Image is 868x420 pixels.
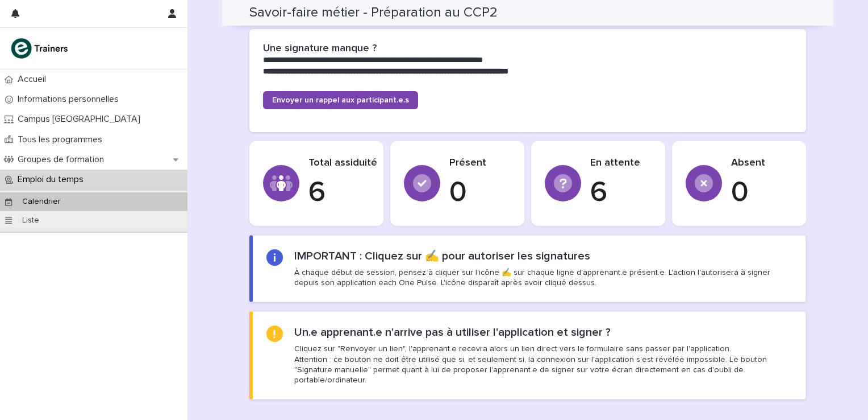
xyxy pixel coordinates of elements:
h2: Savoir-faire métier - Préparation au CCP2 [249,5,498,21]
img: K0CqGN7SDeD6s4JG8KQk [9,37,72,60]
p: À chaque début de session, pensez à cliquer sur l'icône ✍️ sur chaque ligne d'apprenant.e présent... [294,267,792,288]
p: Présent [449,157,511,170]
p: 0 [731,176,792,210]
h2: Une signature manque ? [263,43,377,55]
p: Campus [GEOGRAPHIC_DATA] [13,114,149,125]
p: Groupes de formation [13,154,113,165]
p: Absent [731,157,792,170]
p: 6 [590,176,652,210]
h2: IMPORTANT : Cliquez sur ✍️ pour autoriser les signatures [294,249,590,263]
p: Calendrier [13,197,70,207]
p: En attente [590,157,652,170]
p: Accueil [13,74,55,85]
p: 0 [449,176,511,210]
h2: Un.e apprenant.e n'arrive pas à utiliser l'application et signer ? [294,326,611,339]
p: Cliquez sur "Renvoyer un lien", l'apprenant.e recevra alors un lien direct vers le formulaire san... [294,344,792,385]
a: Envoyer un rappel aux participant.e.s [263,91,418,109]
span: Envoyer un rappel aux participant.e.s [272,96,409,104]
p: Tous les programmes [13,134,111,145]
p: Emploi du temps [13,174,93,185]
p: Informations personnelles [13,94,128,105]
p: Liste [13,216,48,225]
p: 6 [308,176,377,210]
p: Total assiduité [308,157,377,170]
